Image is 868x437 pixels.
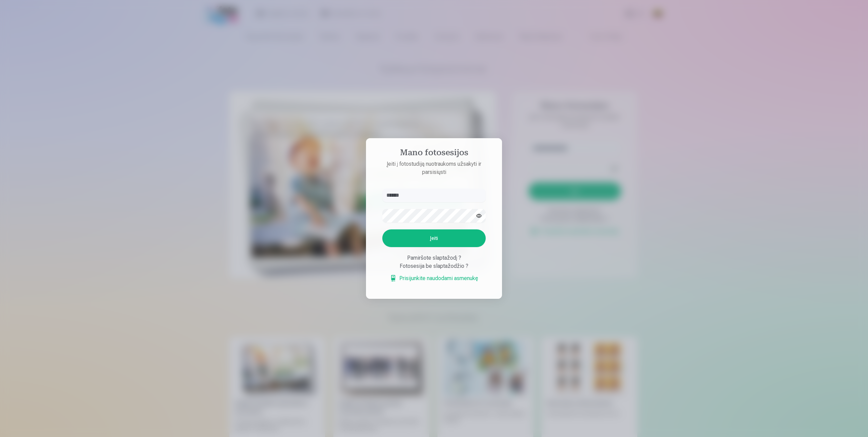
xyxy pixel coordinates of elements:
[382,262,486,270] div: Fotosesija be slaptažodžio ?
[390,274,478,282] a: Prisijunkite naudodami asmenukę
[375,148,493,160] h4: Mano fotosesijos
[382,254,486,262] div: Pamiršote slaptažodį ?
[375,160,493,176] p: Įeiti į fotostudiją nuotraukoms užsakyti ir parsisiųsti
[382,229,486,247] button: Įeiti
